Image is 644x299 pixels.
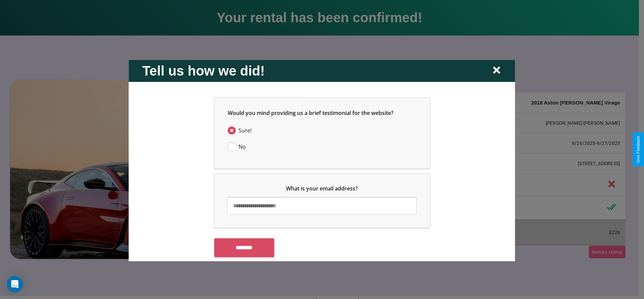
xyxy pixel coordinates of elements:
[636,136,641,163] div: Give Feedback
[286,184,358,192] span: What is your email address?
[238,142,246,150] span: No
[142,63,265,78] h2: Tell us how we did!
[228,109,393,116] span: Would you mind providing us a brief testimonial for the website?
[238,126,252,134] span: Sure!
[7,276,23,292] div: Open Intercom Messenger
